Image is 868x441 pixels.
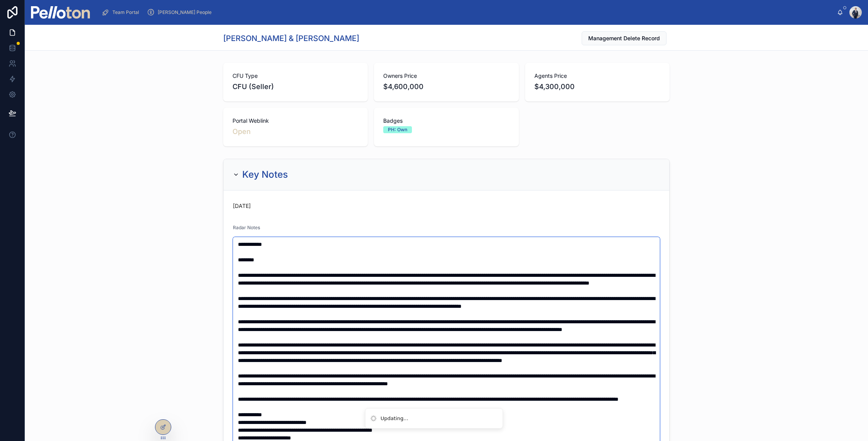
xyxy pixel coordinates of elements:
[381,415,408,422] div: Updating...
[233,202,251,210] p: [DATE]
[388,126,407,133] div: PH: Own
[232,117,358,125] span: Portal Weblink
[582,31,666,45] button: Management Delete Record
[112,9,139,15] span: Team Portal
[232,127,251,136] a: Open
[588,34,660,42] span: Management Delete Record
[145,5,217,19] a: [PERSON_NAME] People
[96,4,837,21] div: scrollable content
[534,72,660,80] span: Agents Price
[534,81,660,92] span: $4,300,000
[383,117,509,125] span: Badges
[223,33,359,44] h1: [PERSON_NAME] & [PERSON_NAME]
[232,72,358,80] span: CFU Type
[383,81,509,92] span: $4,600,000
[233,225,260,230] span: Radar Notes
[31,6,90,19] img: App logo
[232,81,358,92] span: CFU (Seller)
[383,72,509,80] span: Owners Price
[242,168,288,181] h2: Key Notes
[158,9,212,15] span: [PERSON_NAME] People
[99,5,145,19] a: Team Portal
